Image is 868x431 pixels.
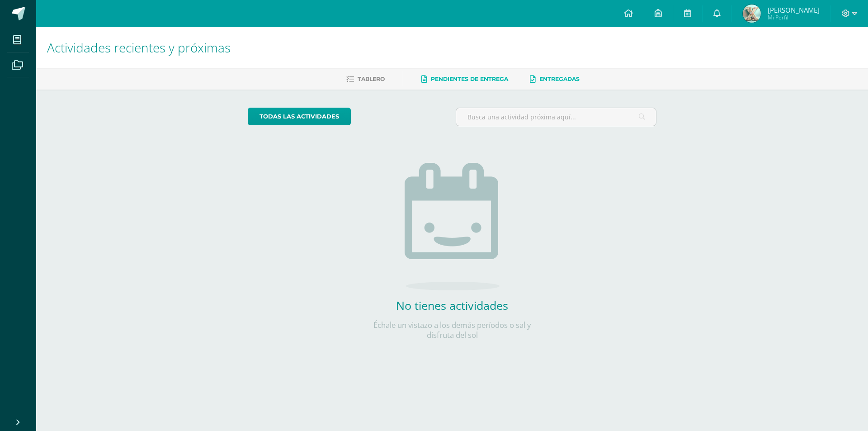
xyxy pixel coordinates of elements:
[248,108,351,125] a: todas las Actividades
[456,108,656,126] input: Busca una actividad próxima aquí...
[346,72,385,86] a: Tablero
[405,163,500,290] img: no_activities.png
[358,76,385,82] span: Tablero
[768,14,820,21] span: Mi Perfil
[743,5,761,23] img: 989c923e013be94029f7e8b51328efc9.png
[530,72,580,86] a: Entregadas
[362,320,542,340] p: Échale un vistazo a los demás períodos o sal y disfruta del sol
[539,76,580,82] span: Entregadas
[431,76,508,82] span: Pendientes de entrega
[768,5,820,14] span: [PERSON_NAME]
[362,298,542,313] h2: No tienes actividades
[421,72,508,86] a: Pendientes de entrega
[47,39,231,56] span: Actividades recientes y próximas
